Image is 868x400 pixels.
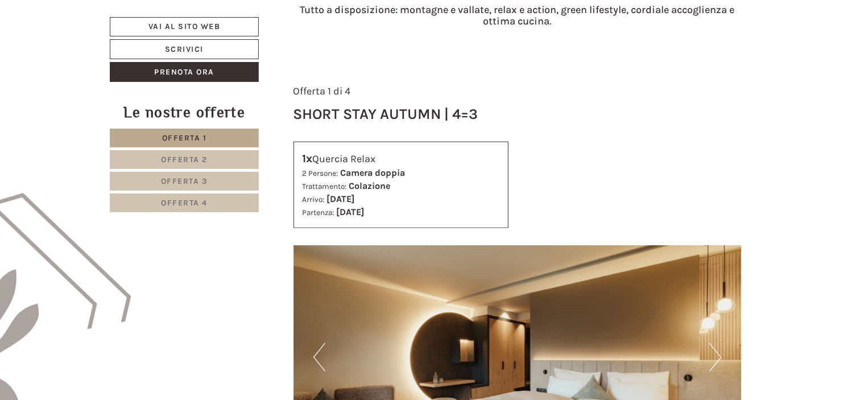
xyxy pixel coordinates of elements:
[337,207,365,217] b: [DATE]
[313,343,325,372] button: Previous
[327,193,355,204] b: [DATE]
[303,182,347,191] small: Trattamento:
[17,33,179,42] div: Hotel B&B Feldmessner
[202,9,245,28] div: lunedì
[9,31,184,65] div: Buon giorno, come possiamo aiutarla?
[341,167,406,178] b: Camera doppia
[161,198,208,208] span: Offerta 4
[303,151,500,167] div: Quercia Relax
[162,133,207,143] span: Offerta 1
[17,55,179,63] small: 15:17
[110,39,259,59] a: Scrivici
[294,85,351,97] span: Offerta 1 di 4
[303,195,325,204] small: Arrivo:
[161,155,208,164] span: Offerta 2
[388,300,448,320] button: Invia
[303,208,334,217] small: Partenza:
[294,5,742,27] h4: Tutto a disposizione: montagne e vallate, relax e action, green lifestyle, cordiale accoglienza e...
[110,62,259,82] a: Prenota ora
[110,17,259,36] a: Vai al sito web
[110,102,259,123] div: Le nostre offerte
[161,176,208,186] span: Offerta 3
[303,152,313,165] b: 1x
[349,180,391,191] b: Colazione
[294,104,478,125] div: Short Stay Autumn | 4=3
[709,343,721,372] button: Next
[303,169,338,178] small: 2 Persone:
